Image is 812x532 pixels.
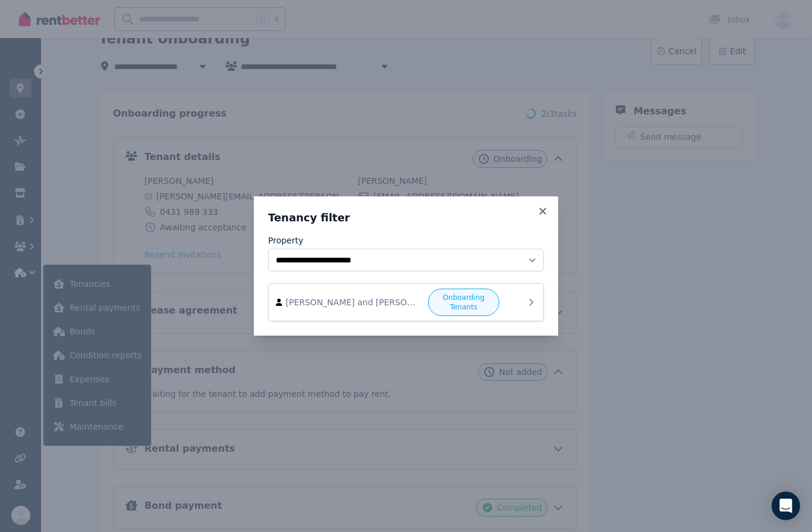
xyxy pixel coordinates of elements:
[268,211,544,225] h3: Tenancy filter
[286,296,421,308] span: [PERSON_NAME] and [PERSON_NAME]
[772,492,800,520] div: Open Intercom Messenger
[268,234,303,246] label: Property
[433,293,494,312] span: Onboarding Tenants
[268,283,544,321] a: [PERSON_NAME] and [PERSON_NAME]Onboarding Tenants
